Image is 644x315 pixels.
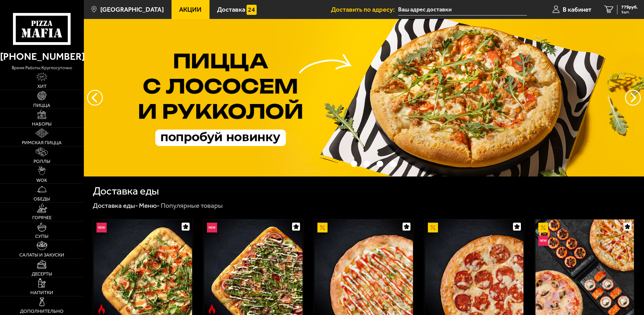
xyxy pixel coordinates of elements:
button: точки переключения [377,161,383,167]
span: Римская пицца [22,140,62,145]
button: точки переключения [390,161,396,167]
span: В кабинет [563,6,591,13]
span: 779 руб. [621,5,638,9]
span: Наборы [32,122,52,127]
span: Супы [35,234,48,239]
span: Пицца [33,103,50,108]
span: Роллы [34,159,50,164]
input: Ваш адрес доставки [398,4,527,15]
img: Акционный [428,223,438,233]
div: Популярные товары [161,201,223,210]
span: Горячее [32,215,52,220]
a: Меню- [139,201,159,209]
img: 15daf4d41897b9f0e9f617042186c801.svg [247,5,257,15]
h1: Доставка еды [93,186,159,196]
img: Новинка [97,223,107,233]
button: предыдущий [625,90,641,106]
button: следующий [87,90,103,106]
button: точки переключения [351,161,357,167]
img: Острое блюдо [97,304,107,314]
span: 1 шт. [621,10,638,14]
span: Десерты [32,272,52,276]
span: [GEOGRAPHIC_DATA] [100,6,164,13]
a: Доставка еды- [93,201,138,209]
span: Напитки [30,290,53,295]
span: Салаты и закуски [19,253,64,257]
span: Хит [37,84,47,89]
img: Острое блюдо [207,304,217,314]
button: точки переключения [364,161,370,167]
span: Акции [179,6,202,13]
button: точки переключения [338,161,344,167]
img: Новинка [538,236,548,246]
span: WOK [36,178,47,183]
img: Акционный [317,223,328,233]
span: Доставить по адресу: [331,6,398,13]
img: Новинка [207,223,217,233]
img: Акционный [538,223,548,233]
span: Доставка [217,6,245,13]
span: Обеды [34,197,50,201]
span: Дополнительно [20,309,64,314]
